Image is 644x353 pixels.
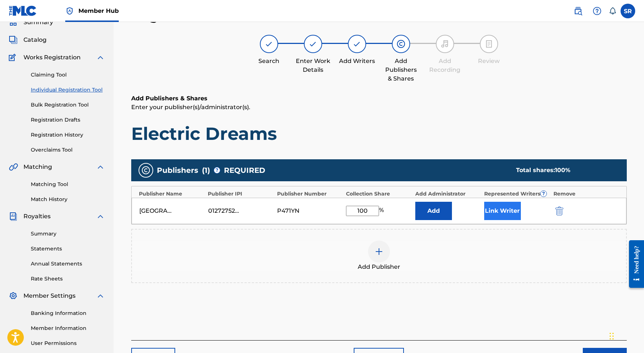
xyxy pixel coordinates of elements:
[131,103,627,112] p: Enter your publisher(s)/administrator(s).
[623,234,644,294] iframe: Resource Center
[31,181,105,188] a: Matching Tool
[96,53,105,62] img: expand
[541,191,547,197] span: ?
[555,207,563,215] img: 12a2ab48e56ec057fbd8.svg
[610,325,614,347] div: Drag
[571,4,585,18] a: Public Search
[31,339,105,347] a: User Permissions
[23,18,53,27] span: Summary
[553,190,619,198] div: Remove
[590,4,604,18] div: Help
[9,53,18,62] img: Works Registration
[23,163,52,171] span: Matching
[9,163,18,171] img: Matching
[9,36,47,44] a: CatalogCatalog
[9,36,18,44] img: Catalog
[375,247,383,256] img: add
[484,190,550,198] div: Represented Writers
[397,40,405,48] img: step indicator icon for Add Publishers & Shares
[139,190,205,198] div: Publisher Name
[96,212,105,221] img: expand
[131,94,627,103] h6: Add Publishers & Shares
[609,7,616,15] div: Notifications
[31,146,105,154] a: Overclaims Tool
[471,57,507,66] div: Review
[621,4,635,18] div: User Menu
[358,263,400,271] span: Add Publisher
[157,165,198,176] span: Publishers
[31,309,105,317] a: Banking Information
[346,190,412,198] div: Collection Share
[31,230,105,238] a: Summary
[31,86,105,94] a: Individual Registration Tool
[208,190,273,198] div: Publisher IPI
[202,165,210,176] span: ( 1 )
[415,190,481,198] div: Add Administrator
[224,165,265,176] span: REQUIRED
[555,167,570,174] span: 100 %
[265,40,273,48] img: step indicator icon for Search
[277,190,343,198] div: Publisher Number
[31,275,105,283] a: Rate Sheets
[607,318,644,353] iframe: Chat Widget
[141,166,150,175] img: publishers
[31,196,105,203] a: Match History
[214,167,220,173] span: ?
[309,40,317,48] img: step indicator icon for Enter Work Details
[593,7,601,15] img: help
[9,212,18,221] img: Royalties
[353,40,361,48] img: step indicator icon for Add Writers
[9,5,37,16] img: MLC Logo
[23,36,47,44] span: Catalog
[339,57,375,66] div: Add Writers
[31,116,105,124] a: Registration Drafts
[516,166,612,175] div: Total shares:
[31,71,105,79] a: Claiming Tool
[96,291,105,300] img: expand
[485,40,493,48] img: step indicator icon for Review
[251,57,287,66] div: Search
[96,163,105,171] img: expand
[31,131,105,139] a: Registration History
[415,202,452,220] button: Add
[295,57,331,74] div: Enter Work Details
[31,260,105,268] a: Annual Statements
[9,18,53,27] a: SummarySummary
[383,57,419,83] div: Add Publishers & Shares
[574,7,582,15] img: search
[23,212,51,221] span: Royalties
[31,324,105,332] a: Member Information
[23,53,81,62] span: Works Registration
[23,291,76,300] span: Member Settings
[379,206,386,216] span: %
[484,202,521,220] button: Link Writer
[9,291,18,300] img: Member Settings
[65,7,74,15] img: Top Rightsholder
[427,57,463,74] div: Add Recording
[31,101,105,109] a: Bulk Registration Tool
[441,40,449,48] img: step indicator icon for Add Recording
[131,123,627,145] h1: Electric Dreams
[9,18,18,27] img: Summary
[31,245,105,253] a: Statements
[78,7,119,15] span: Member Hub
